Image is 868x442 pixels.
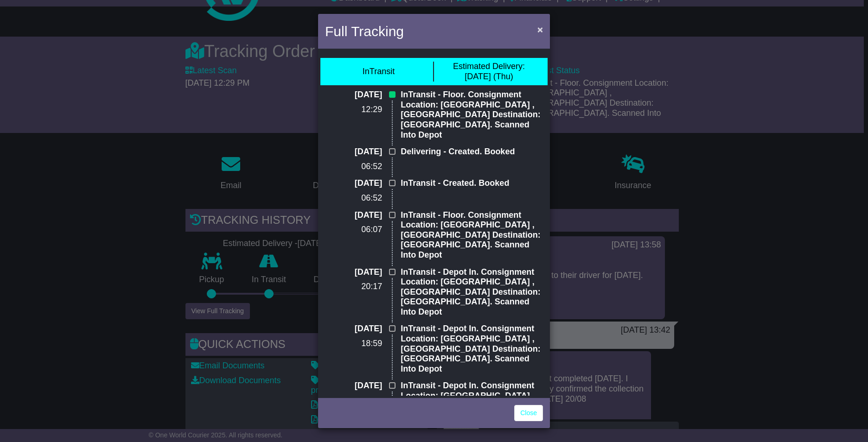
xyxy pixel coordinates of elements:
span: × [537,24,543,35]
p: [DATE] [325,381,382,391]
p: [DATE] [325,210,382,221]
p: 06:52 [325,193,382,203]
p: 12:29 [325,105,382,115]
h4: Full Tracking [325,21,404,42]
p: 06:07 [325,225,382,235]
p: [DATE] [325,324,382,334]
div: [DATE] (Thu) [453,62,525,82]
p: [DATE] [325,147,382,157]
p: InTransit - Created. Booked [401,178,543,189]
span: Estimated Delivery: [453,62,525,71]
p: InTransit - Floor. Consignment Location: [GEOGRAPHIC_DATA] , [GEOGRAPHIC_DATA] Destination: [GEOG... [401,210,543,260]
p: InTransit - Depot In. Consignment Location: [GEOGRAPHIC_DATA] , [GEOGRAPHIC_DATA] Destination: [G... [401,267,543,317]
p: InTransit - Depot In. Consignment Location: [GEOGRAPHIC_DATA] , [GEOGRAPHIC_DATA] Destination: [G... [401,324,543,374]
p: InTransit - Depot In. Consignment Location: [GEOGRAPHIC_DATA] , [GEOGRAPHIC_DATA] Destination: [G... [401,381,543,431]
p: 06:52 [325,162,382,172]
p: [DATE] [325,267,382,278]
p: [DATE] [325,178,382,189]
p: 20:17 [325,282,382,292]
div: InTransit [363,67,395,77]
a: Close [514,405,543,421]
p: [DATE] [325,90,382,100]
button: Close [533,20,548,39]
p: Delivering - Created. Booked [401,147,543,157]
p: 18:59 [325,339,382,349]
p: InTransit - Floor. Consignment Location: [GEOGRAPHIC_DATA] , [GEOGRAPHIC_DATA] Destination: [GEOG... [401,90,543,140]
